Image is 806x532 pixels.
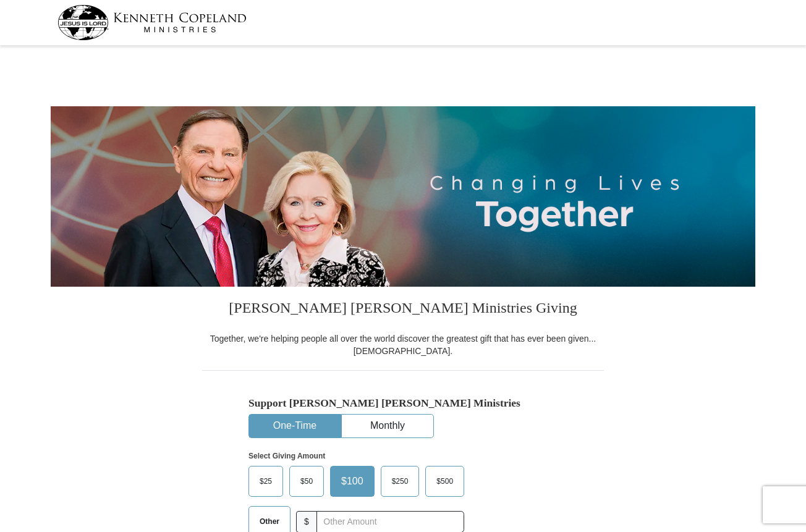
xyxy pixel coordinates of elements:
h5: Support [PERSON_NAME] [PERSON_NAME] Ministries [248,397,558,410]
img: kcm-header-logo.svg [57,5,247,40]
span: Other [253,512,286,531]
span: $100 [335,472,370,491]
span: $500 [430,472,459,491]
span: $50 [294,472,319,491]
h3: [PERSON_NAME] [PERSON_NAME] Ministries Giving [202,287,604,332]
button: Monthly [342,415,433,437]
strong: Select Giving Amount [248,452,325,460]
span: $250 [386,472,415,491]
span: $25 [253,472,278,491]
button: One-Time [249,415,341,437]
div: Together, we're helping people all over the world discover the greatest gift that has ever been g... [202,332,604,357]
